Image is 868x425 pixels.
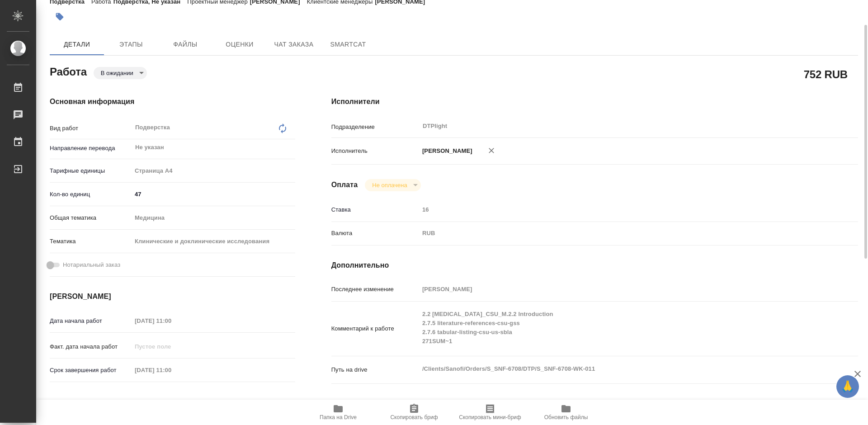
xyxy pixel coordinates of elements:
[132,314,211,327] input: Пустое поле
[94,67,147,79] div: В ожидании
[132,364,211,377] input: Пустое поле
[419,307,814,349] textarea: 2.2 [MEDICAL_DATA]_CSU_M.2.2 Introduction 2.7.5 literature-references-csu-gss 2.7.6 tabular-listi...
[331,96,858,107] h4: Исполнители
[804,66,848,82] h2: 752 RUB
[50,63,87,79] h2: Работа
[331,146,419,156] p: Исполнитель
[369,181,410,189] button: Не оплачена
[331,123,419,132] p: Подразделение
[528,400,604,425] button: Обновить файлы
[50,7,70,27] button: Добавить тэг
[419,146,472,156] p: [PERSON_NAME]
[419,203,814,216] input: Пустое поле
[50,291,295,302] h4: [PERSON_NAME]
[840,377,855,396] span: 🙏
[50,316,132,326] p: Дата начала работ
[132,163,295,179] div: Страница А4
[390,414,438,420] span: Скопировать бриф
[300,400,376,425] button: Папка на Drive
[55,39,99,50] span: Детали
[331,285,419,294] p: Последнее изменение
[331,324,419,333] p: Комментарий к работе
[544,414,588,420] span: Обновить файлы
[326,39,370,50] span: SmartCat
[331,205,419,214] p: Ставка
[164,39,207,50] span: Файлы
[419,226,814,241] div: RUB
[132,398,211,411] input: Пустое поле
[50,342,132,351] p: Факт. дата начала работ
[365,179,420,191] div: В ожидании
[132,188,295,201] input: ✎ Введи что-нибудь
[419,361,814,377] textarea: /Clients/Sanofi/Orders/S_SNF-6708/DTP/S_SNF-6708-WK-011
[320,414,357,420] span: Папка на Drive
[50,166,132,175] p: Тарифные единицы
[419,283,814,296] input: Пустое поле
[63,260,120,269] span: Нотариальный заказ
[836,375,859,398] button: 🙏
[50,213,132,222] p: Общая тематика
[50,96,295,107] h4: Основная информация
[132,340,211,353] input: Пустое поле
[132,234,295,249] div: Клинические и доклинические исследования
[98,69,136,77] button: В ожидании
[50,237,132,246] p: Тематика
[50,190,132,199] p: Кол-во единиц
[331,179,358,190] h4: Оплата
[376,400,452,425] button: Скопировать бриф
[50,124,132,133] p: Вид работ
[331,229,419,238] p: Валюта
[452,400,528,425] button: Скопировать мини-бриф
[50,144,132,153] p: Направление перевода
[132,210,295,226] div: Медицина
[331,260,858,271] h4: Дополнительно
[481,141,501,161] button: Удалить исполнителя
[218,39,261,50] span: Оценки
[109,39,153,50] span: Этапы
[50,366,132,375] p: Срок завершения работ
[272,39,316,50] span: Чат заказа
[459,414,521,420] span: Скопировать мини-бриф
[331,365,419,374] p: Путь на drive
